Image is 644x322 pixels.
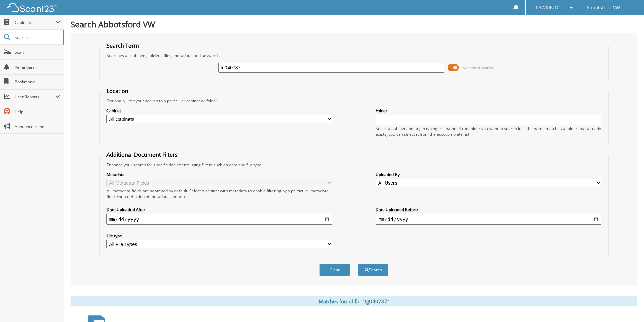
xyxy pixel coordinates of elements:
[103,151,181,158] legend: Additional Document Filters
[376,214,601,225] input: end
[106,188,332,199] div: All metadata fields are searched by default. Select a cabinet with metadata to enable filtering b...
[106,108,332,114] label: Cabinet
[15,94,55,100] span: User Reports
[106,233,332,239] label: File type
[103,87,132,95] legend: Location
[376,207,601,213] label: Date Uploaded Before
[15,20,55,25] span: Cabinets
[7,3,57,12] img: scan123-logo-white.svg
[103,53,605,58] div: Searches all cabinets, folders, files, metadata, and keywords
[106,214,332,225] input: start
[71,296,637,306] div: Matches found for "tg040787"
[358,264,388,276] button: Search
[586,6,620,10] span: Abbotsford VW
[463,65,493,70] span: Advanced Search
[376,126,601,137] div: Select a cabinet and begin typing the name of the folder you want to search in. If the name match...
[177,194,186,199] a: here
[15,34,59,40] span: Search
[376,108,601,114] label: Folder
[319,264,350,276] button: Clear
[376,172,601,177] label: Uploaded By
[15,49,60,55] span: Scan
[106,207,332,213] label: Date Uploaded After
[103,98,605,104] div: Optionally limit your search to a particular cabinet or folder
[535,6,560,10] span: TAWRIN D.
[106,172,332,177] label: Metadata
[15,64,60,70] span: Reminders
[15,79,60,85] span: Bookmarks
[15,109,60,115] span: Help
[103,162,605,168] div: Enhance your search for specific documents using filters such as date and file type.
[71,19,637,30] h1: Search Abbotsford VW
[103,42,142,49] legend: Search Term
[15,124,60,129] span: Announcements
